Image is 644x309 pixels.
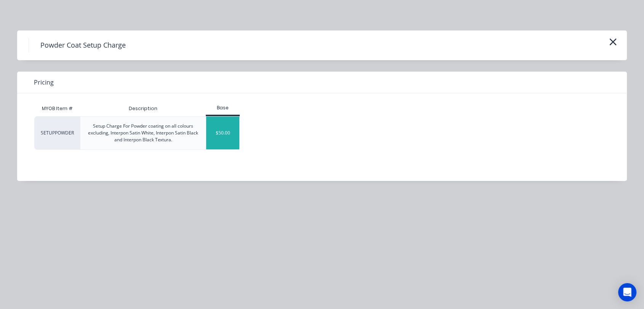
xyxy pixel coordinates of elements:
div: $50.00 [206,117,239,149]
div: Base [206,104,240,111]
div: Setup Charge For Powder coating on all colours excluding, Interpon Satin White, Interpon Satin Bl... [87,123,200,143]
div: MYOB Item # [34,101,80,116]
span: Pricing [34,78,54,87]
div: SETUPPOWDER [34,116,80,150]
div: Description [123,99,163,118]
div: Open Intercom Messenger [618,283,636,301]
h4: Powder Coat Setup Charge [29,38,137,53]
